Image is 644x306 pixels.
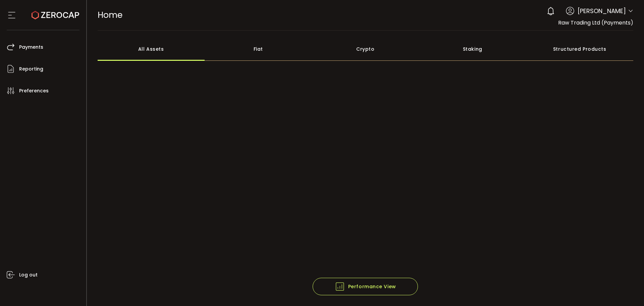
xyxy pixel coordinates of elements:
span: Raw Trading Ltd (Payments) [558,19,633,27]
div: Structured Products [526,37,634,61]
span: Reporting [19,64,43,74]
iframe: Chat Widget [566,233,644,306]
div: Staking [419,37,526,61]
button: Performance View [313,278,418,295]
span: Home [98,9,122,21]
span: Preferences [19,86,49,96]
div: Crypto [312,37,419,61]
div: Fiat [205,37,312,61]
div: All Assets [98,37,205,61]
span: Performance View [335,281,396,292]
span: [PERSON_NAME] [578,6,626,15]
span: Payments [19,42,43,52]
span: Log out [19,270,38,280]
